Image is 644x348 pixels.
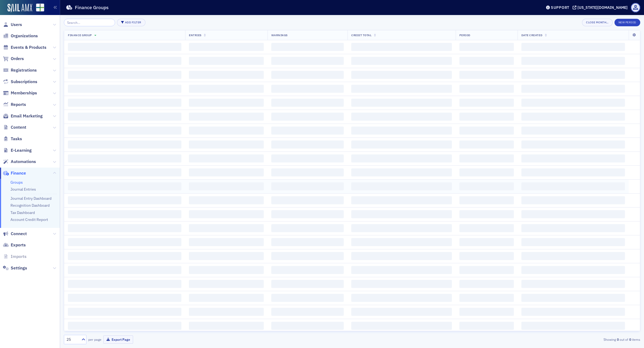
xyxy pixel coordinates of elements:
[11,79,37,85] span: Subscriptions
[11,56,24,62] span: Orders
[271,196,344,204] span: ‌
[189,294,264,302] span: ‌
[68,308,181,316] span: ‌
[271,99,344,107] span: ‌
[271,210,344,218] span: ‌
[351,127,452,135] span: ‌
[628,337,632,342] strong: 0
[189,322,264,330] span: ‌
[189,210,264,218] span: ‌
[189,85,264,93] span: ‌
[3,102,26,108] a: Reports
[459,322,514,330] span: ‌
[271,43,344,51] span: ‌
[521,266,625,274] span: ‌
[521,85,625,93] span: ‌
[271,33,288,37] span: Warnings
[11,231,27,237] span: Connect
[582,19,612,26] button: Close Month…
[68,168,181,176] span: ‌
[3,33,38,39] a: Organizations
[36,3,44,12] img: SailAMX
[3,265,27,271] a: Settings
[351,113,452,121] span: ‌
[452,337,640,342] div: Showing out of items
[271,224,344,232] span: ‌
[459,196,514,204] span: ‌
[189,224,264,232] span: ‌
[351,294,452,302] span: ‌
[189,168,264,176] span: ‌
[189,154,264,162] span: ‌
[459,57,514,65] span: ‌
[271,238,344,246] span: ‌
[32,3,44,13] a: View Homepage
[11,45,46,50] span: Events & Products
[521,280,625,288] span: ‌
[10,210,35,215] a: Tax Dashboard
[459,85,514,93] span: ‌
[3,159,36,165] a: Automations
[3,231,27,237] a: Connect
[459,224,514,232] span: ‌
[351,154,452,162] span: ‌
[68,57,181,65] span: ‌
[10,203,50,208] a: Recognition Dashboard
[117,19,145,26] button: Add Filter
[271,113,344,121] span: ‌
[189,140,264,149] span: ‌
[11,102,26,108] span: Reports
[351,252,452,260] span: ‌
[189,280,264,288] span: ‌
[3,254,27,260] a: Imports
[3,67,37,73] a: Registrations
[189,71,264,79] span: ‌
[11,90,37,96] span: Memberships
[10,180,23,185] a: Groups
[351,210,452,218] span: ‌
[271,127,344,135] span: ‌
[10,196,52,201] a: Journal Entry Dashboard
[11,159,36,165] span: Automations
[68,252,181,260] span: ‌
[351,43,452,51] span: ‌
[351,322,452,330] span: ‌
[11,242,26,248] span: Exports
[271,154,344,162] span: ‌
[459,154,514,162] span: ‌
[459,238,514,246] span: ‌
[551,5,569,10] div: Support
[189,252,264,260] span: ‌
[521,99,625,107] span: ‌
[521,43,625,51] span: ‌
[189,43,264,51] span: ‌
[189,182,264,190] span: ‌
[351,224,452,232] span: ‌
[3,22,22,28] a: Users
[64,19,115,26] input: Search…
[11,67,37,73] span: Registrations
[271,322,344,330] span: ‌
[351,85,452,93] span: ‌
[68,71,181,79] span: ‌
[189,238,264,246] span: ‌
[68,294,181,302] span: ‌
[351,57,452,65] span: ‌
[271,57,344,65] span: ‌
[271,266,344,274] span: ‌
[3,45,46,50] a: Events & Products
[459,252,514,260] span: ‌
[459,113,514,121] span: ‌
[459,127,514,135] span: ‌
[68,43,181,51] span: ‌
[189,308,264,316] span: ‌
[271,252,344,260] span: ‌
[459,294,514,302] span: ‌
[351,182,452,190] span: ‌
[459,266,514,274] span: ‌
[8,4,32,12] a: SailAMX
[68,322,181,330] span: ‌
[68,280,181,288] span: ‌
[573,6,630,9] button: [US_STATE][DOMAIN_NAME]
[351,99,452,107] span: ‌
